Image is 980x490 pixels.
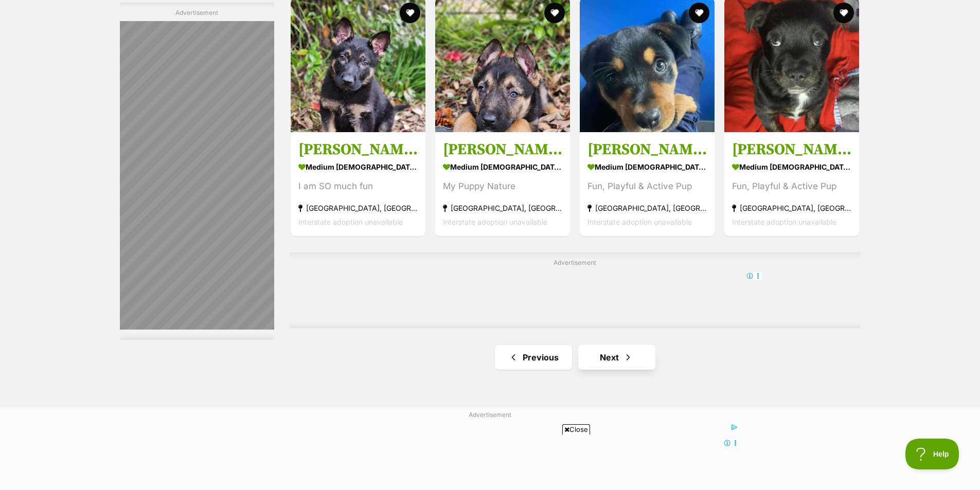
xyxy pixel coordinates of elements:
[443,139,562,159] h3: [PERSON_NAME]
[120,22,274,330] iframe: Advertisement
[290,252,861,328] div: Advertisement
[905,439,959,469] iframe: Help Scout Beacon - Open
[732,201,851,214] strong: [GEOGRAPHIC_DATA], [GEOGRAPHIC_DATA]
[443,217,547,226] span: Interstate adoption unavailable
[689,3,709,23] button: favourite
[298,139,418,159] h3: [PERSON_NAME]
[495,345,572,370] a: Previous page
[400,3,420,23] button: favourite
[298,159,418,174] strong: medium [DEMOGRAPHIC_DATA] Dog
[388,271,762,318] iframe: Advertisement
[291,132,425,236] a: [PERSON_NAME] medium [DEMOGRAPHIC_DATA] Dog I am SO much fun [GEOGRAPHIC_DATA], [GEOGRAPHIC_DATA]...
[732,159,851,174] strong: medium [DEMOGRAPHIC_DATA] Dog
[298,201,418,214] strong: [GEOGRAPHIC_DATA], [GEOGRAPHIC_DATA]
[587,159,707,174] strong: medium [DEMOGRAPHIC_DATA] Dog
[732,139,851,159] h3: [PERSON_NAME]
[298,179,418,193] div: I am SO much fun
[298,217,403,226] span: Interstate adoption unavailable
[544,3,565,23] button: favourite
[562,424,590,434] span: Close
[290,345,861,370] nav: Pagination
[834,3,854,23] button: favourite
[443,179,562,193] div: My Puppy Nature
[578,345,655,370] a: Next page
[120,3,274,340] div: Advertisement
[732,179,851,193] div: Fun, Playful & Active Pup
[580,132,715,236] a: [PERSON_NAME] medium [DEMOGRAPHIC_DATA] Dog Fun, Playful & Active Pup [GEOGRAPHIC_DATA], [GEOGRAP...
[732,217,836,226] span: Interstate adoption unavailable
[587,217,692,226] span: Interstate adoption unavailable
[587,139,707,159] h3: [PERSON_NAME]
[724,132,859,236] a: [PERSON_NAME] medium [DEMOGRAPHIC_DATA] Dog Fun, Playful & Active Pup [GEOGRAPHIC_DATA], [GEOGRAP...
[587,201,707,214] strong: [GEOGRAPHIC_DATA], [GEOGRAPHIC_DATA]
[443,159,562,174] strong: medium [DEMOGRAPHIC_DATA] Dog
[241,439,740,485] iframe: Advertisement
[587,179,707,193] div: Fun, Playful & Active Pup
[443,201,562,214] strong: [GEOGRAPHIC_DATA], [GEOGRAPHIC_DATA]
[435,132,570,236] a: [PERSON_NAME] medium [DEMOGRAPHIC_DATA] Dog My Puppy Nature [GEOGRAPHIC_DATA], [GEOGRAPHIC_DATA] ...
